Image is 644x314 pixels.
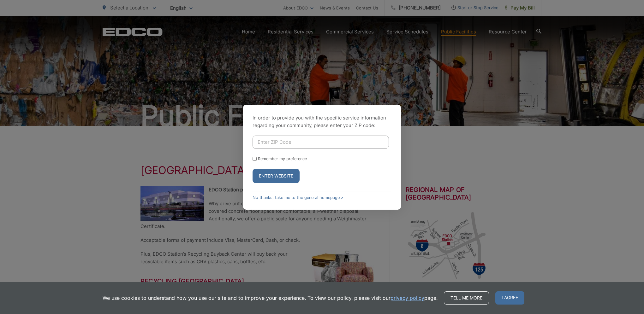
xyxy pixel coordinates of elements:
[253,169,300,183] button: Enter Website
[391,294,424,302] a: privacy policy
[258,156,307,161] label: Remember my preference
[103,294,438,302] p: We use cookies to understand how you use our site and to improve your experience. To view our pol...
[444,291,489,305] a: Tell me more
[253,114,391,129] p: In order to provide you with the specific service information regarding your community, please en...
[495,291,524,305] span: I agree
[253,136,389,149] input: Enter ZIP Code
[253,195,343,200] a: No thanks, take me to the general homepage >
